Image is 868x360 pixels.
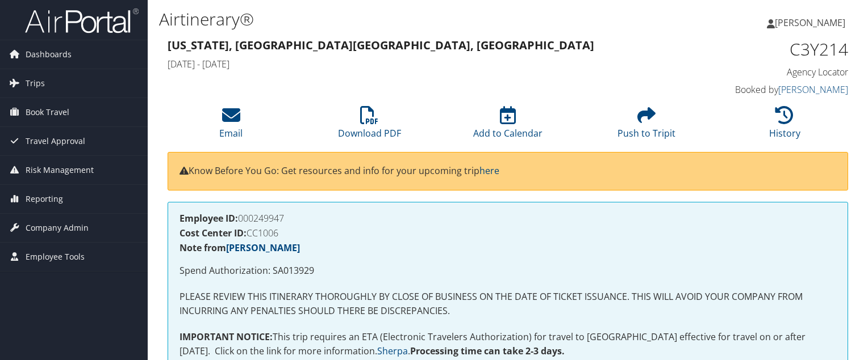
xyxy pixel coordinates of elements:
[691,37,848,61] h1: C3Y214
[180,331,273,343] strong: IMPORTANT NOTICE:
[180,164,836,179] p: Know Before You Go: Get resources and info for your upcoming trip
[26,243,85,271] span: Employee Tools
[180,242,300,254] strong: Note from
[226,242,300,254] a: [PERSON_NAME]
[159,7,624,31] h1: Airtinerary®
[219,112,243,139] a: Email
[180,214,836,223] h4: 000249947
[691,66,848,78] h4: Agency Locator
[775,16,845,29] span: [PERSON_NAME]
[25,7,139,34] img: airportal-logo.png
[180,212,238,225] strong: Employee ID:
[180,264,836,278] p: Spend Authorization: SA013929
[180,290,836,319] p: PLEASE REVIEW THIS ITINERARY THOROUGHLY BY CLOSE OF BUSINESS ON THE DATE OF TICKET ISSUANCE. THIS...
[778,83,848,96] a: [PERSON_NAME]
[769,112,800,139] a: History
[26,156,94,184] span: Risk Management
[338,112,401,139] a: Download PDF
[168,58,674,70] h4: [DATE] - [DATE]
[26,127,85,155] span: Travel Approval
[168,37,594,53] strong: [US_STATE], [GEOGRAPHIC_DATA] [GEOGRAPHIC_DATA], [GEOGRAPHIC_DATA]
[479,164,499,177] a: here
[180,227,247,239] strong: Cost Center ID:
[767,6,857,40] a: [PERSON_NAME]
[26,185,63,213] span: Reporting
[410,345,565,357] strong: Processing time can take 2-3 days.
[377,345,408,357] a: Sherpa
[26,69,45,98] span: Trips
[180,228,836,238] h4: CC1006
[26,214,89,242] span: Company Admin
[691,83,848,96] h4: Booked by
[617,112,675,139] a: Push to Tripit
[26,40,72,69] span: Dashboards
[180,330,836,359] p: This trip requires an ETA (Electronic Travelers Authorization) for travel to [GEOGRAPHIC_DATA] ef...
[26,98,69,126] span: Book Travel
[473,112,542,139] a: Add to Calendar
